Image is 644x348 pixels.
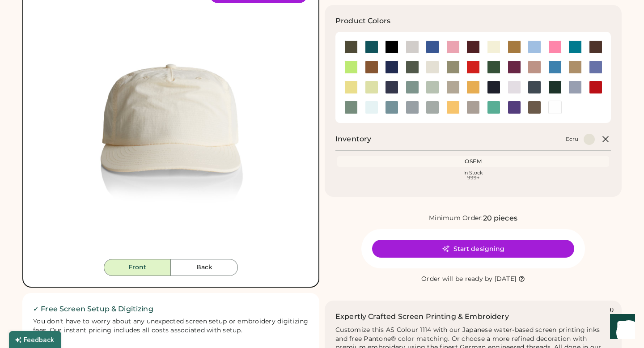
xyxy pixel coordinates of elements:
[421,275,493,284] div: Order will be ready by
[429,214,483,223] div: Minimum Order:
[335,16,390,26] h3: Product Colors
[33,317,309,335] div: You don't have to worry about any unexpected screen setup or embroidery digitizing fees. Our inst...
[335,311,509,322] h2: Expertly Crafted Screen Printing & Embroidery
[104,259,171,276] button: Front
[171,259,238,276] button: Back
[339,170,607,180] div: In Stock 999+
[495,275,517,284] div: [DATE]
[33,304,309,314] h2: ✓ Free Screen Setup & Digitizing
[372,240,574,258] button: Start designing
[339,158,607,165] div: OSFM
[483,213,517,224] div: 20 pieces
[566,136,578,143] div: Ecru
[335,134,371,144] h2: Inventory
[602,308,640,346] iframe: Front Chat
